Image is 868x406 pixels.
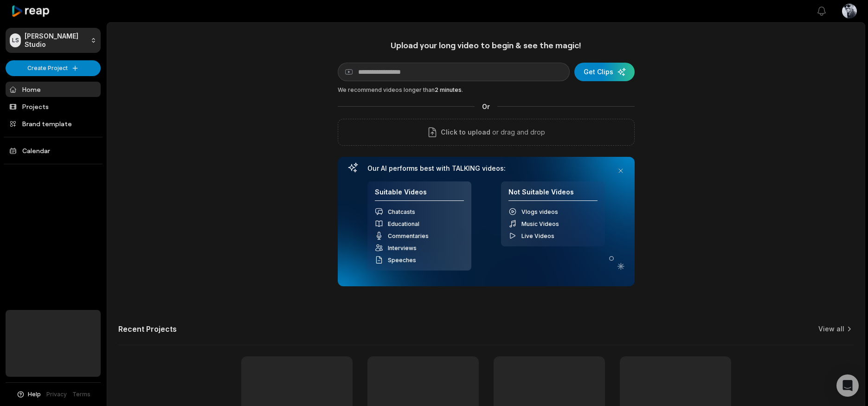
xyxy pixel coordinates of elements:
span: Click to upload [441,127,490,138]
p: [PERSON_NAME] Studio [25,32,87,49]
div: Open Intercom Messenger [836,374,859,397]
span: Speeches [388,257,416,264]
a: Home [6,82,101,97]
a: Brand template [6,116,101,131]
button: Create Project [6,60,101,76]
a: View all [818,324,844,334]
span: Vlogs videos [521,208,558,215]
span: Live Videos [521,232,554,239]
span: Commentaries [388,232,429,239]
button: Get Clips [574,63,635,81]
span: Interviews [388,245,417,251]
a: Privacy [46,390,67,399]
span: 2 minutes [435,86,462,93]
span: Educational [388,220,419,227]
h2: Recent Projects [118,324,177,334]
span: Help [28,390,41,399]
div: LS [10,33,21,47]
h4: Suitable Videos [375,188,464,201]
span: Or [475,102,497,111]
span: Music Videos [521,220,559,227]
a: Projects [6,99,101,114]
a: Calendar [6,143,101,158]
button: Help [16,390,41,399]
a: Terms [72,390,90,399]
span: Chatcasts [388,208,415,215]
div: We recommend videos longer than . [338,86,635,94]
h4: Not Suitable Videos [508,188,598,201]
h1: Upload your long video to begin & see the magic! [338,40,635,51]
h3: Our AI performs best with TALKING videos: [367,164,605,173]
p: or drag and drop [490,127,545,138]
